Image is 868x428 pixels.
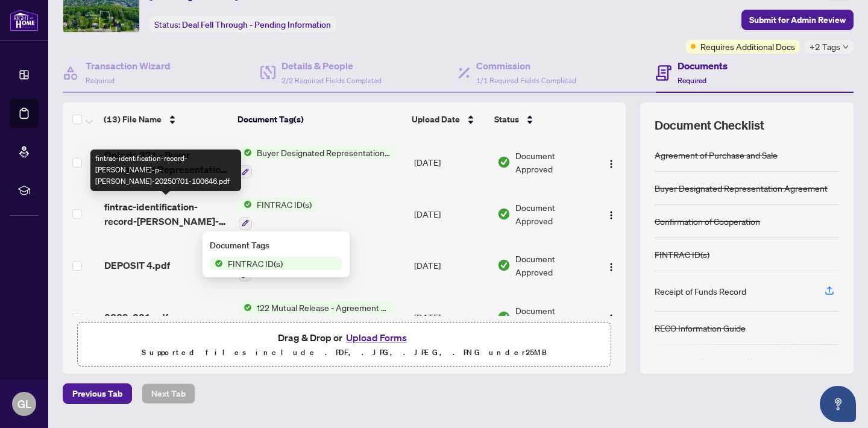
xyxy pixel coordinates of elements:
[104,310,168,324] span: 0339_001.pdf
[86,76,115,85] span: Required
[606,210,616,220] img: Logo
[63,383,132,404] button: Previous Tab
[210,239,342,252] div: Document Tags
[497,156,511,169] img: Document Status
[409,240,492,292] td: [DATE]
[252,146,395,159] span: Buyer Designated Representation Agreement
[655,285,746,298] div: Receipt of Funds Record
[342,330,410,345] button: Upload Forms
[476,76,576,85] span: 1/1 Required Fields Completed
[99,102,233,136] th: (13) File Name
[281,76,382,85] span: 2/2 Required Fields Completed
[239,146,395,178] button: Status IconBuyer Designated Representation Agreement
[85,345,603,360] p: Supported files include .PDF, .JPG, .JPEG, .PNG under 25 MB
[655,215,760,228] div: Confirmation of Cooperation
[843,44,849,50] span: down
[252,301,395,314] span: 122 Mutual Release - Agreement of Purchase and Sale
[17,395,31,412] span: GL
[476,58,576,73] h4: Commission
[104,113,162,126] span: (13) File Name
[655,321,746,335] div: RECO Information Guide
[104,200,229,228] span: fintrac-identification-record-[PERSON_NAME]-p-[PERSON_NAME]-20250701-100646.pdf
[86,58,171,73] h4: Transaction Wizard
[223,257,288,270] span: FINTRAC ID(s)
[252,198,316,211] span: FINTRAC ID(s)
[104,258,170,272] span: DEPOSIT 4.pdf
[606,159,616,169] img: Logo
[515,149,591,175] span: Document Approved
[78,323,611,367] span: Drag & Drop orUpload FormsSupported files include .PDF, .JPG, .JPEG, .PNG under25MB
[602,256,621,275] button: Logo
[655,181,828,195] div: Buyer Designated Representation Agreement
[409,136,492,188] td: [DATE]
[602,307,621,327] button: Logo
[412,113,460,126] span: Upload Date
[700,40,795,53] span: Requires Additional Docs
[409,291,492,343] td: [DATE]
[489,102,593,136] th: Status
[497,259,511,272] img: Document Status
[810,40,840,54] span: +2 Tags
[678,76,706,85] span: Required
[655,117,764,134] span: Document Checklist
[233,102,407,136] th: Document Tag(s)
[72,384,122,403] span: Previous Tab
[515,252,591,279] span: Document Approved
[409,188,492,240] td: [DATE]
[678,58,728,73] h4: Documents
[606,313,616,323] img: Logo
[602,204,621,224] button: Logo
[239,146,252,159] img: Status Icon
[239,198,316,230] button: Status IconFINTRAC ID(s)
[497,207,511,221] img: Document Status
[515,201,591,227] span: Document Approved
[515,304,591,330] span: Document Approved
[239,301,252,314] img: Status Icon
[497,310,511,324] img: Document Status
[210,257,223,270] img: Status Icon
[239,301,395,333] button: Status Icon122 Mutual Release - Agreement of Purchase and Sale
[655,148,778,162] div: Agreement of Purchase and Sale
[278,330,410,345] span: Drag & Drop or
[820,386,856,422] button: Open asap
[104,148,229,177] span: Ontario 371 - Buyer Designated Representation Agreement - Authority for Purchase or Lease.pdf
[606,262,616,272] img: Logo
[749,10,846,30] span: Submit for Admin Review
[90,149,241,191] div: fintrac-identification-record-[PERSON_NAME]-p-[PERSON_NAME]-20250701-100646.pdf
[239,198,252,211] img: Status Icon
[407,102,489,136] th: Upload Date
[149,16,336,33] div: Status:
[655,248,709,261] div: FINTRAC ID(s)
[142,383,195,404] button: Next Tab
[602,153,621,172] button: Logo
[281,58,382,73] h4: Details & People
[494,113,519,126] span: Status
[10,9,39,31] img: logo
[741,10,854,30] button: Submit for Admin Review
[182,19,331,30] span: Deal Fell Through - Pending Information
